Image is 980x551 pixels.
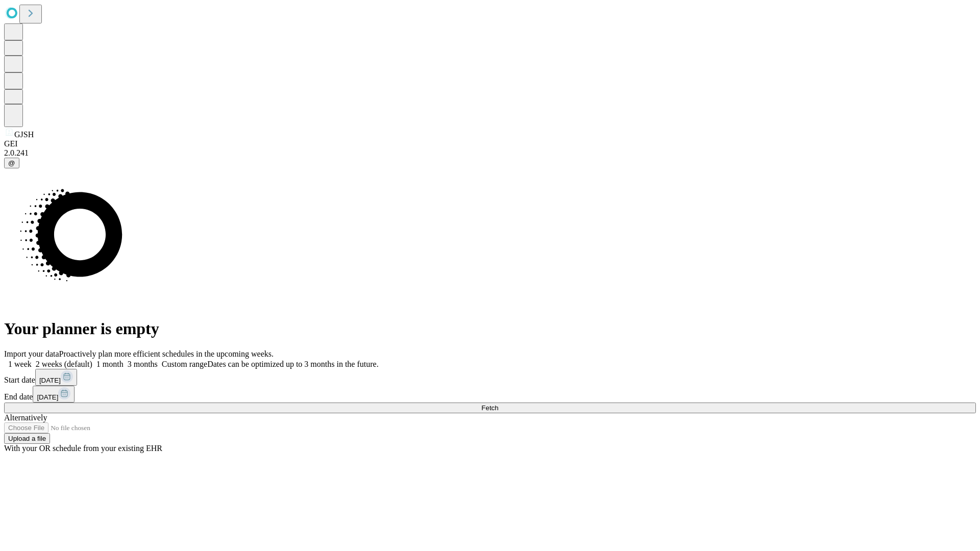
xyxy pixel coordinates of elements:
span: @ [8,159,15,167]
span: Import your data [4,349,59,358]
span: 1 week [8,360,32,368]
button: [DATE] [35,369,77,386]
h1: Your planner is empty [4,319,976,338]
span: 1 month [96,360,124,368]
span: Alternatively [4,413,47,422]
button: Fetch [4,403,976,413]
div: GEI [4,139,976,148]
div: Start date [4,369,976,386]
div: 2.0.241 [4,148,976,158]
span: [DATE] [39,377,61,384]
span: Fetch [481,404,498,412]
button: [DATE] [33,386,75,403]
span: With your OR schedule from your existing EHR [4,444,162,453]
span: 3 months [128,360,158,368]
button: Upload a file [4,433,50,444]
button: @ [4,158,19,168]
div: End date [4,386,976,403]
span: Dates can be optimized up to 3 months in the future. [207,360,378,368]
span: GJSH [14,130,34,139]
span: 2 weeks (default) [36,360,92,368]
span: [DATE] [37,393,58,401]
span: Custom range [162,360,207,368]
span: Proactively plan more efficient schedules in the upcoming weeks. [59,349,274,358]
